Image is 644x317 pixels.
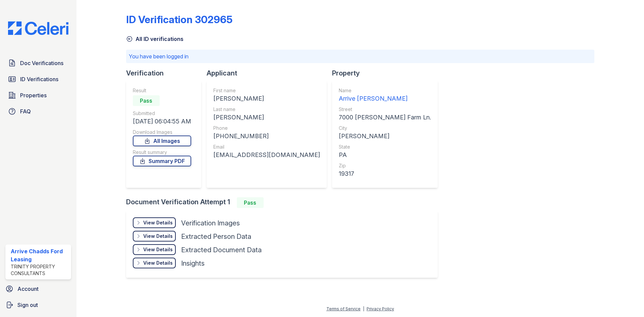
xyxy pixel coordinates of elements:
a: Privacy Policy [367,306,394,311]
div: Arrive Chadds Ford Leasing [11,247,68,263]
span: Doc Verifications [20,59,63,67]
div: [PERSON_NAME] [213,94,320,103]
div: Last name [213,106,320,113]
div: [DATE] 06:04:55 AM [133,117,191,126]
div: Document Verification Attempt 1 [126,197,443,208]
div: Arrive [PERSON_NAME] [339,94,431,103]
a: FAQ [5,105,71,118]
a: Name Arrive [PERSON_NAME] [339,87,431,103]
div: Street [339,106,431,113]
a: Terms of Service [326,306,361,311]
div: Extracted Person Data [181,232,251,241]
div: Submitted [133,110,191,117]
div: Phone [213,125,320,131]
div: Applicant [207,68,332,78]
div: Trinity Property Consultants [11,263,68,277]
a: Sign out [3,298,74,312]
a: Properties [5,89,71,102]
div: Result summary [133,149,191,156]
div: Pass [133,95,160,106]
div: View Details [143,219,173,226]
div: [PERSON_NAME] [213,113,320,122]
div: First name [213,87,320,94]
div: [EMAIL_ADDRESS][DOMAIN_NAME] [213,150,320,160]
div: City [339,125,431,131]
div: View Details [143,246,173,253]
div: Verification [126,68,207,78]
div: Property [332,68,443,78]
span: ID Verifications [20,75,58,83]
div: Extracted Document Data [181,245,262,255]
span: Sign out [17,301,38,309]
div: Result [133,87,191,94]
div: View Details [143,233,173,240]
div: [PHONE_NUMBER] [213,131,320,141]
a: Doc Verifications [5,56,71,70]
div: 7000 [PERSON_NAME] Farm Ln. [339,113,431,122]
div: State [339,144,431,150]
a: All Images [133,136,191,146]
a: Summary PDF [133,156,191,166]
img: CE_Logo_Blue-a8612792a0a2168367f1c8372b55b34899dd931a85d93a1a3d3e32e68fde9ad4.png [3,21,74,35]
div: ID Verification 302965 [126,13,232,25]
a: Account [3,282,74,296]
div: Download Images [133,129,191,136]
span: Properties [20,91,47,99]
div: Name [339,87,431,94]
p: You have been logged in [129,52,592,60]
div: Zip [339,162,431,169]
div: 19317 [339,169,431,178]
a: ID Verifications [5,72,71,86]
div: | [363,306,364,311]
div: PA [339,150,431,160]
a: All ID verifications [126,35,183,43]
span: Account [17,285,39,293]
div: Pass [237,197,264,208]
div: Insights [181,259,205,268]
span: FAQ [20,107,31,115]
div: Email [213,144,320,150]
div: [PERSON_NAME] [339,131,431,141]
div: View Details [143,260,173,266]
div: Verification Images [181,218,240,228]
